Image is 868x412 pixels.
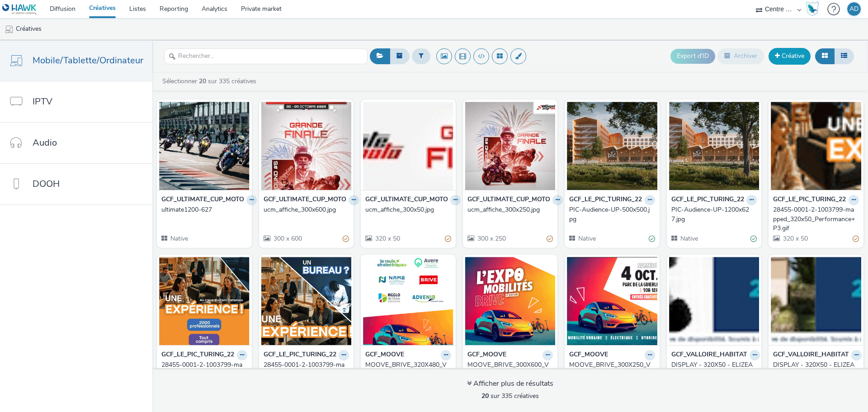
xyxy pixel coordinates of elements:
strong: GCF_ULTIMATE_CUP_MOTO [467,195,550,205]
a: 28455-0001-2-1003799-mapped_300x250_Performance+P1.gif [264,360,349,388]
div: 28455-0001-2-1003799-mapped_300x250_Performance+P1.gif [264,360,346,388]
div: Partiellement valide [853,234,859,243]
a: MOOVE_BRIVE_320X480_V01.gif [365,360,451,379]
img: undefined Logo [2,4,37,15]
div: Partiellement valide [445,234,451,243]
div: ultimate1200-627 [161,205,244,214]
img: mobile [5,25,14,34]
button: Grille [815,48,835,64]
a: DISPLAY - 320X50 - ELIZEA2.jpg [773,360,859,379]
span: Audio [33,136,57,149]
img: ucm_affiche_300x250.jpg visual [465,102,556,190]
div: Partiellement valide [547,234,553,243]
span: sur 335 créatives [481,392,539,400]
span: Mobile/Tablette/Ordinateur [33,54,143,67]
span: 300 x 250 [476,234,506,243]
div: 28455-0001-2-1003799-mapped_320x50_Performance+P3.gif [773,205,855,233]
img: Hawk Academy [806,2,819,16]
div: PIC-Audience-UP-500x500.jpg [569,205,651,224]
img: DISPLAY - 320X50 - ELIZEA3.jpg visual [669,257,759,345]
strong: GCF_LE_PIC_TURING_22 [671,195,744,205]
span: Native [577,234,596,243]
strong: GCF_VALLOIRE_HABITAT [773,350,849,360]
img: DISPLAY - 320X50 - ELIZEA2.jpg visual [771,257,861,345]
button: Liste [834,48,854,64]
strong: 20 [481,392,489,400]
a: 28455-0001-2-1003799-mapped_320x50_Performance+P3.gif [773,205,859,233]
strong: GCF_LE_PIC_TURING_22 [773,195,846,205]
a: MOOVE_BRIVE_300X250_V01.gif [569,360,655,379]
img: 28455-0001-2-1003799-mapped_300x250_Performance+P1.gif visual [261,257,352,345]
img: ultimate1200-627 visual [159,102,250,190]
div: PIC-Audience-UP-1200x627.jpg [671,205,754,224]
img: PIC-Audience-UP-1200x627.jpg visual [669,102,759,190]
div: 28455-0001-2-1003799-mapped_300x600_Performance+P2.jpeg [161,360,244,388]
a: Sélectionner sur 335 créatives [161,77,260,85]
strong: GCF_ULTIMATE_CUP_MOTO [161,195,244,205]
strong: GCF_MOOVE [365,350,404,360]
strong: GCF_MOOVE [569,350,608,360]
div: ucm_affiche_300x600.jpg [264,205,346,214]
span: 320 x 50 [782,234,808,243]
div: AD [849,2,859,16]
strong: GCF_LE_PIC_TURING_22 [569,195,642,205]
img: 28455-0001-2-1003799-mapped_300x600_Performance+P2.jpeg visual [159,257,250,345]
a: DISPLAY - 320X50 - ELIZEA3.jpg [671,360,757,379]
span: IPTV [33,95,52,108]
img: ucm_affiche_300x600.jpg visual [261,102,352,190]
input: Rechercher... [164,48,368,64]
strong: GCF_MOOVE [467,350,506,360]
a: ultimate1200-627 [161,205,247,214]
img: 28455-0001-2-1003799-mapped_320x50_Performance+P3.gif visual [771,102,861,190]
div: Valide [649,234,655,243]
span: 300 x 600 [273,234,302,243]
span: DOOH [33,177,60,190]
span: Native [679,234,698,243]
div: DISPLAY - 320X50 - ELIZEA2.jpg [773,360,855,379]
img: MOOVE_BRIVE_300X600_V01.jpg visual [465,257,556,345]
div: Partiellement valide [343,234,349,243]
button: Archiver [717,48,764,64]
strong: GCF_ULTIMATE_CUP_MOTO [264,195,346,205]
div: MOOVE_BRIVE_300X250_V01.gif [569,360,651,379]
img: ucm_affiche_300x50.jpg visual [363,102,453,190]
div: Afficher plus de résultats [467,379,553,389]
a: 28455-0001-2-1003799-mapped_300x600_Performance+P2.jpeg [161,360,247,388]
a: PIC-Audience-UP-1200x627.jpg [671,205,757,224]
strong: GCF_ULTIMATE_CUP_MOTO [365,195,448,205]
strong: GCF_LE_PIC_TURING_22 [264,350,336,360]
strong: GCF_VALLOIRE_HABITAT [671,350,747,360]
a: ucm_affiche_300x600.jpg [264,205,349,214]
a: PIC-Audience-UP-500x500.jpg [569,205,655,224]
div: MOOVE_BRIVE_320X480_V01.gif [365,360,448,379]
a: ucm_affiche_300x50.jpg [365,205,451,214]
span: 320 x 50 [374,234,400,243]
a: Créative [769,48,811,64]
strong: GCF_LE_PIC_TURING_22 [161,350,234,360]
strong: 20 [199,77,206,85]
div: DISPLAY - 320X50 - ELIZEA3.jpg [671,360,754,379]
button: Export d'ID [670,49,715,63]
span: Native [170,234,188,243]
div: Valide [750,234,757,243]
div: ucm_affiche_300x250.jpg [467,205,550,214]
img: MOOVE_BRIVE_320X480_V01.gif visual [363,257,453,345]
img: MOOVE_BRIVE_300X250_V01.gif visual [567,257,657,345]
div: MOOVE_BRIVE_300X600_V01.jpg [467,360,550,379]
a: Hawk Academy [806,2,823,16]
a: MOOVE_BRIVE_300X600_V01.jpg [467,360,553,379]
a: ucm_affiche_300x250.jpg [467,205,553,214]
img: PIC-Audience-UP-500x500.jpg visual [567,102,657,190]
div: ucm_affiche_300x50.jpg [365,205,448,214]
